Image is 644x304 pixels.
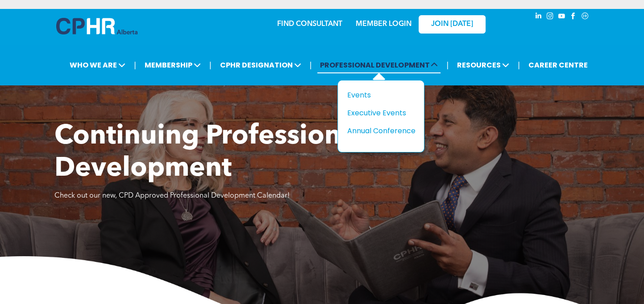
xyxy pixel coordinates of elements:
a: FIND CONSULTANT [277,21,342,28]
li: | [134,56,136,74]
li: | [209,56,212,74]
a: Executive Events [347,107,415,118]
a: instagram [545,11,555,23]
a: Events [347,89,415,101]
a: CAREER CENTRE [526,57,590,73]
li: | [310,56,312,74]
span: WHO WE ARE [67,57,128,73]
a: JOIN [DATE] [419,15,486,34]
a: facebook [569,11,578,23]
a: Annual Conference [347,125,415,136]
li: | [518,56,520,74]
a: Social network [580,11,590,23]
div: Events [347,89,408,101]
span: RESOURCES [454,57,512,73]
span: CPHR DESIGNATION [217,57,304,73]
span: Check out our new, CPD Approved Professional Development Calendar! [54,192,290,199]
span: JOIN [DATE] [431,20,473,29]
div: Annual Conference [347,125,408,136]
div: Executive Events [347,107,408,118]
a: youtube [557,11,567,23]
span: MEMBERSHIP [142,57,204,73]
span: PROFESSIONAL DEVELOPMENT [317,57,440,73]
a: MEMBER LOGIN [356,21,411,28]
img: A blue and white logo for cp alberta [56,18,137,34]
a: linkedin [534,11,544,23]
span: Continuing Professional Development [54,123,364,182]
li: | [446,56,449,74]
